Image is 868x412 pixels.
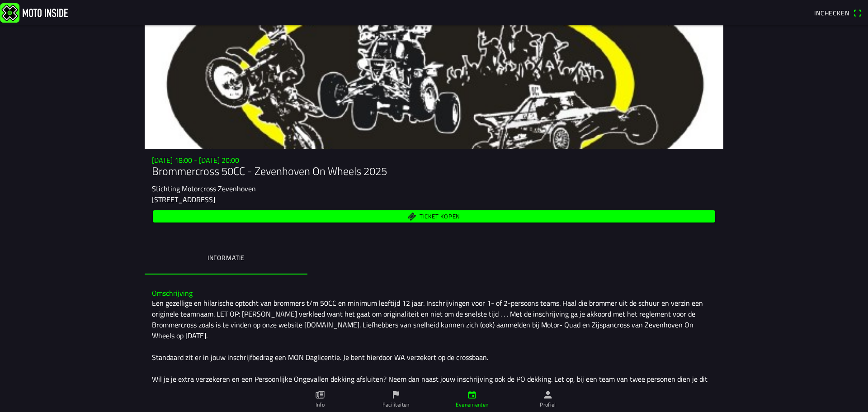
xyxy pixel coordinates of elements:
[152,194,215,205] ion-text: [STREET_ADDRESS]
[420,213,460,219] span: Ticket kopen
[456,401,489,409] ion-label: Evenementen
[467,390,477,400] ion-icon: calendar
[391,390,401,400] ion-icon: flag
[208,253,245,263] ion-label: Informatie
[382,401,409,409] ion-label: Faciliteiten
[814,8,849,18] span: Inchecken
[315,390,325,400] ion-icon: paper
[316,401,325,409] ion-label: Info
[152,298,716,395] div: Een gezellige en hilarische optocht van brommers t/m 50CC en minimum leeftijd 12 jaar. Inschrijvi...
[540,401,556,409] ion-label: Profiel
[810,5,866,20] a: Incheckenqr scanner
[152,165,716,178] h1: Brommercross 50CC - Zevenhoven On Wheels 2025
[152,289,716,298] h3: Omschrijving
[543,390,553,400] ion-icon: person
[152,156,716,165] h3: [DATE] 18:00 - [DATE] 20:00
[152,183,256,194] ion-text: Stichting Motorcross Zevenhoven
